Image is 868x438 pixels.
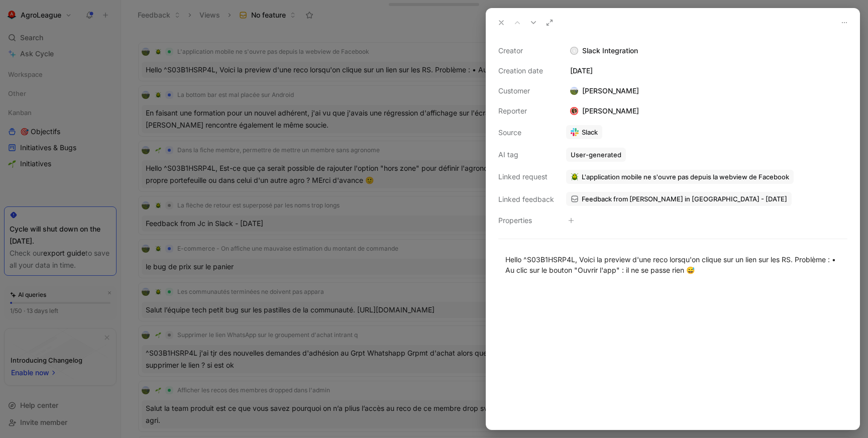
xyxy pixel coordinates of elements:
div: User-generated [571,150,621,159]
div: Source [498,127,554,139]
img: logo [570,87,578,95]
div: Linked request [498,171,554,183]
div: Customer [498,85,554,97]
div: [PERSON_NAME] [566,85,643,97]
div: Reporter [498,105,554,117]
div: S [571,48,578,54]
div: AI tag [498,149,554,161]
a: Feedback from [PERSON_NAME] in [GEOGRAPHIC_DATA] - [DATE] [566,192,792,206]
div: [DATE] [566,65,847,77]
div: Creation date [498,65,554,77]
a: Slack [566,125,602,139]
span: L'application mobile ne s'ouvre pas depuis la webview de Facebook [582,172,789,181]
div: Hello ^S03B1HSRP4L, Voici la preview d'une reco lorsqu'on clique sur un lien sur les RS. Problème... [505,254,840,275]
img: 🪲 [571,173,579,181]
button: 🪲L'application mobile ne s'ouvre pas depuis la webview de Facebook [566,170,794,184]
div: Properties [498,214,554,227]
span: Feedback from [PERSON_NAME] in [GEOGRAPHIC_DATA] - [DATE] [582,194,787,203]
div: Creator [498,45,554,57]
div: Linked feedback [498,193,554,205]
div: Slack Integration [566,45,847,57]
img: avatar [571,108,578,115]
div: [PERSON_NAME] [566,105,643,117]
